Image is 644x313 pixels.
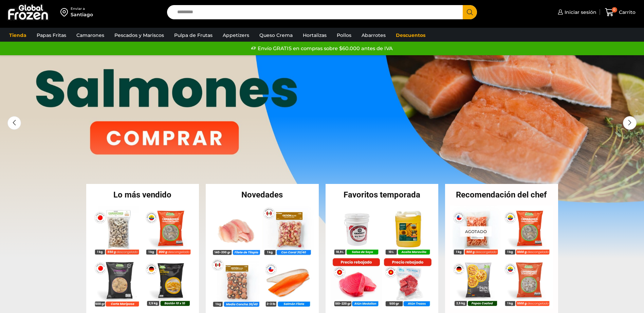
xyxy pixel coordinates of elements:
[358,29,389,42] a: Abarrotes
[445,191,558,199] h2: Recomendación del chef
[617,9,636,16] span: Carrito
[7,116,21,130] div: Previous slide
[256,29,296,42] a: Queso Crema
[612,7,617,13] span: 0
[326,191,439,199] h2: Favoritos temporada
[206,191,319,199] h2: Novedades
[171,29,216,42] a: Pulpa de Frutas
[563,9,596,16] span: Iniciar sesión
[111,29,167,42] a: Pescados y Mariscos
[392,29,429,42] a: Descuentos
[623,116,637,130] div: Next slide
[73,29,108,42] a: Camarones
[556,5,596,19] a: Iniciar sesión
[6,29,30,42] a: Tienda
[71,11,93,18] div: Santiago
[86,191,199,199] h2: Lo más vendido
[460,226,492,236] p: Agotado
[299,29,330,42] a: Hortalizas
[33,29,70,42] a: Papas Fritas
[60,6,71,18] img: address-field-icon.svg
[219,29,253,42] a: Appetizers
[71,6,93,11] div: Enviar a
[463,5,477,19] button: Search button
[603,4,637,20] a: 0 Carrito
[333,29,355,42] a: Pollos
